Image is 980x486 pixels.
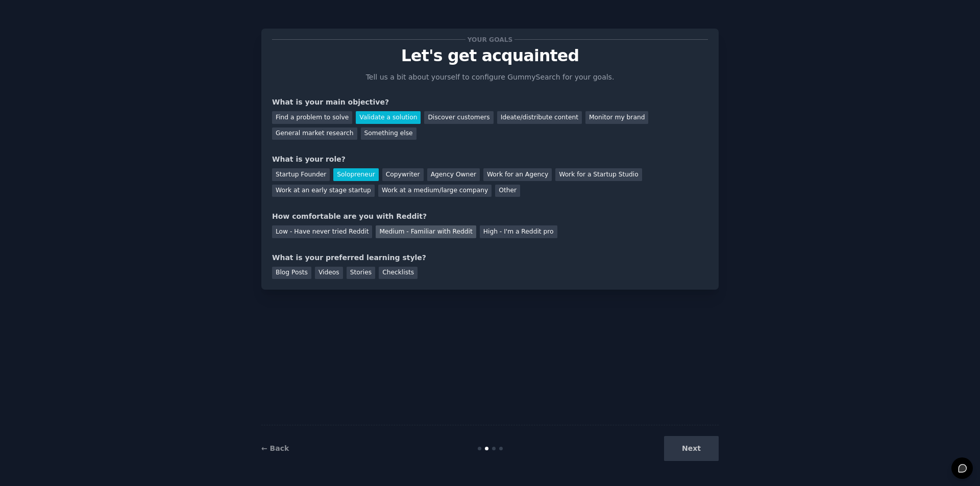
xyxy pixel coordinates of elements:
div: Medium - Familiar with Reddit [376,225,476,238]
div: Agency Owner [427,168,480,181]
div: Low - Have never tried Reddit [272,225,372,238]
div: What is your preferred learning style? [272,252,708,263]
div: High - I'm a Reddit pro [480,225,557,238]
div: Ideate/distribute content [497,111,582,124]
div: What is your role? [272,154,708,165]
div: Monitor my brand [585,111,648,124]
p: Let's get acquainted [272,47,708,65]
div: Work for a Startup Studio [555,168,642,181]
div: Validate a solution [356,111,421,124]
div: Solopreneur [333,168,378,181]
div: Startup Founder [272,168,330,181]
div: Copywriter [382,168,424,181]
div: Videos [315,267,343,279]
a: ← Back [261,444,289,452]
p: Tell us a bit about yourself to configure GummySearch for your goals. [361,72,619,83]
div: Other [495,185,520,197]
div: Work for an Agency [483,168,552,181]
span: Your goals [465,34,514,45]
div: Checklists [379,267,418,279]
div: General market research [272,127,357,140]
div: Find a problem to solve [272,111,352,124]
div: Work at a medium/large company [378,185,492,197]
div: Something else [361,127,416,140]
div: Discover customers [424,111,493,124]
div: Work at an early stage startup [272,185,375,197]
div: Stories [347,267,375,279]
div: How comfortable are you with Reddit? [272,211,708,222]
div: Blog Posts [272,267,311,279]
div: What is your main objective? [272,97,708,108]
